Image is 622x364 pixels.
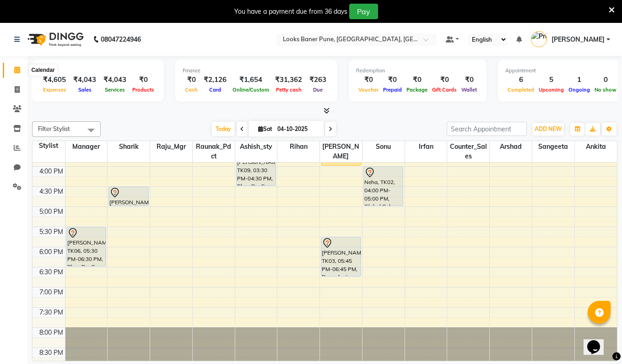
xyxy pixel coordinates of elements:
[535,125,562,132] span: ADD NEW
[274,87,304,93] span: Petty cash
[200,75,230,85] div: ₹2,126
[447,122,527,136] input: Search Appointment
[101,27,141,52] b: 08047224946
[38,125,70,132] span: Filter Stylist
[531,31,547,47] img: Pronoy Paul
[103,87,127,93] span: Services
[592,87,619,93] span: No show
[275,122,320,136] input: 2025-10-04
[536,87,566,93] span: Upcoming
[592,75,619,85] div: 0
[23,27,86,52] img: logo
[183,87,200,93] span: Cash
[447,141,489,162] span: Counter_Sales
[38,328,65,337] div: 8:00 PM
[505,87,536,93] span: Completed
[362,141,405,152] span: Sonu
[430,75,459,85] div: ₹0
[575,141,617,152] span: Ankita
[321,237,360,276] div: [PERSON_NAME], TK03, 05:45 PM-06:45 PM, Dermalogica Facial with Cooling Contour Mask
[183,67,330,75] div: Finance
[212,122,235,136] span: Today
[100,75,130,85] div: ₹4,043
[237,147,276,185] div: [PERSON_NAME], TK09, 03:30 PM-04:30 PM, Blow Dry Sr. Stylist(F)*
[235,141,277,152] span: Ashish_sty
[38,227,65,237] div: 5:30 PM
[32,141,65,151] div: Stylist
[532,123,564,136] button: ADD NEW
[566,87,592,93] span: Ongoing
[41,87,69,93] span: Expenses
[430,87,459,93] span: Gift Cards
[271,75,306,85] div: ₹31,362
[311,87,325,93] span: Due
[505,75,536,85] div: 6
[150,141,192,152] span: Raju_Mgr
[566,75,592,85] div: 1
[130,75,157,85] div: ₹0
[230,87,271,93] span: Online/Custom
[404,87,430,93] span: Package
[490,141,532,152] span: Arshad
[38,288,65,297] div: 7:00 PM
[76,87,94,93] span: Sales
[108,141,150,152] span: Sharik
[29,65,57,76] div: Calendar
[38,308,65,317] div: 7:30 PM
[207,87,223,93] span: Card
[356,67,479,75] div: Redemption
[552,35,605,44] span: [PERSON_NAME]
[505,67,619,75] div: Appointment
[320,141,362,162] span: [PERSON_NAME]
[277,141,319,152] span: Rihan
[67,227,106,266] div: [PERSON_NAME], TK06, 05:30 PM-06:30 PM, Blow Dry Sr. Stylist(F)*
[183,75,200,85] div: ₹0
[356,87,381,93] span: Voucher
[38,267,65,277] div: 6:30 PM
[38,207,65,217] div: 5:00 PM
[381,75,404,85] div: ₹0
[356,75,381,85] div: ₹0
[70,75,100,85] div: ₹4,043
[536,75,566,85] div: 5
[38,247,65,257] div: 6:00 PM
[256,125,275,132] span: Sat
[234,7,347,16] div: You have a payment due from 36 days
[381,87,404,93] span: Prepaid
[39,67,157,75] div: Total
[130,87,157,93] span: Products
[459,87,479,93] span: Wallet
[349,4,378,19] button: Pay
[404,75,430,85] div: ₹0
[405,141,447,152] span: Irfan
[584,327,613,355] iframe: chat widget
[38,187,65,196] div: 4:30 PM
[109,187,148,206] div: [PERSON_NAME], TK09, 04:30 PM-05:00 PM, Groom Hairstyling
[193,141,235,162] span: Raunak_Pdct
[306,75,330,85] div: ₹263
[39,75,70,85] div: ₹4,605
[459,75,479,85] div: ₹0
[38,348,65,358] div: 8:30 PM
[38,167,65,176] div: 4:00 PM
[364,167,403,206] div: Neha, TK02, 04:00 PM-05:00 PM, Global Color Dia Richesse(F)*
[532,141,574,152] span: Sangeeta
[230,75,271,85] div: ₹1,654
[65,141,108,152] span: Manager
